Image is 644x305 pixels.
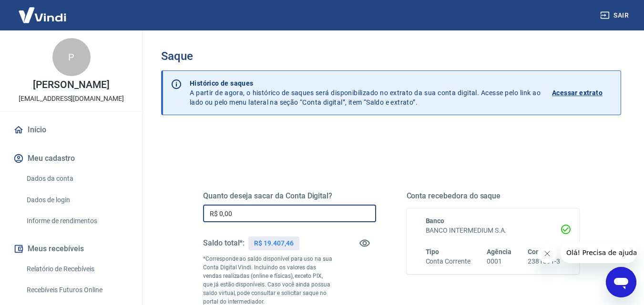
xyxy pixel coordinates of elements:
button: Meu cadastro [11,148,131,169]
a: Dados de login [23,190,131,210]
a: Início [11,119,131,140]
img: Vindi [11,0,73,30]
span: Tipo [426,248,440,256]
h5: Conta recebedora do saque [407,191,580,201]
button: Meus recebíveis [11,238,131,259]
p: A partir de agora, o histórico de saques será disponibilizado no extrato da sua conta digital. Ac... [190,79,541,107]
h3: Saque [161,49,621,63]
p: R$ 19.407,46 [254,238,293,248]
h6: 0001 [487,256,511,266]
h6: 2381891-3 [528,256,560,266]
p: Acessar extrato [552,88,603,98]
span: Agência [487,248,511,256]
span: Conta [528,248,546,256]
span: Olá! Precisa de ajuda? [6,7,80,14]
a: Informe de rendimentos [23,211,131,231]
div: P [52,38,91,76]
p: [EMAIL_ADDRESS][DOMAIN_NAME] [19,94,124,104]
a: Recebíveis Futuros Online [23,280,131,300]
a: Dados da conta [23,169,131,188]
iframe: Botão para abrir a janela de mensagens [606,267,636,297]
p: Histórico de saques [190,79,541,88]
h5: Quanto deseja sacar da Conta Digital? [203,191,376,201]
span: Banco [426,217,445,225]
h6: Conta Corrente [426,256,470,266]
a: Acessar extrato [552,79,613,107]
h5: Saldo total*: [203,238,245,248]
iframe: Mensagem da empresa [561,242,636,263]
button: Sair [598,7,633,24]
p: [PERSON_NAME] [33,80,109,90]
iframe: Fechar mensagem [538,244,557,263]
a: Relatório de Recebíveis [23,259,131,279]
h6: BANCO INTERMEDIUM S.A. [426,226,561,236]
